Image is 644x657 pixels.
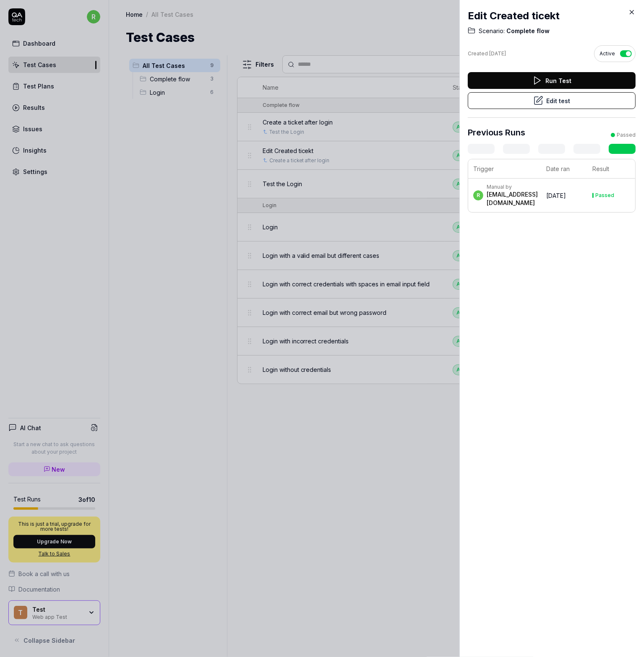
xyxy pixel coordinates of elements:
[487,190,538,207] div: [EMAIL_ADDRESS][DOMAIN_NAME]
[468,8,636,23] h2: Edit Created ticekt
[617,131,636,139] div: Passed
[468,159,541,179] th: Trigger
[468,72,636,89] button: Run Test
[587,159,635,179] th: Result
[546,192,566,199] time: [DATE]
[600,50,615,57] span: Active
[489,50,506,57] time: [DATE]
[468,126,525,139] h3: Previous Runs
[473,190,483,200] span: r
[468,50,506,57] div: Created
[541,159,587,179] th: Date ran
[468,92,636,109] button: Edit test
[595,193,614,198] div: Passed
[487,184,538,190] div: Manual by
[479,27,505,35] span: Scenario:
[505,27,550,35] span: Complete flow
